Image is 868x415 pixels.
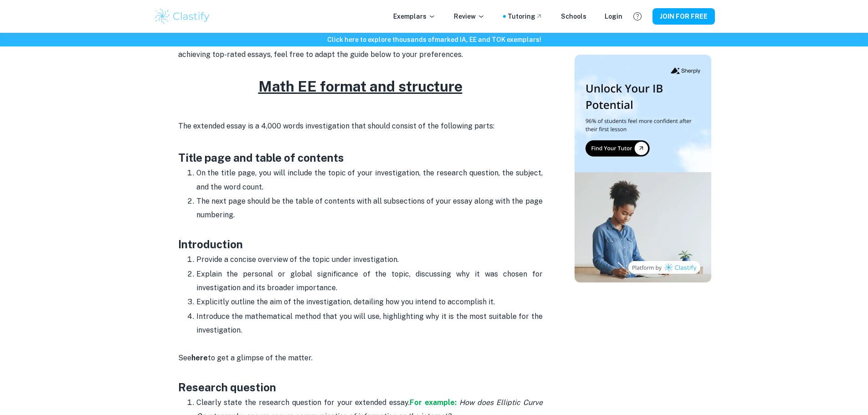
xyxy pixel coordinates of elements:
[196,253,543,266] p: Provide a concise overview of the topic under investigation.
[196,310,543,338] p: Introduce the mathematical method that you will use, highlighting why it is the most suitable for...
[178,151,344,164] strong: Title page and table of contents
[652,8,715,25] button: JOIN FOR FREE
[196,195,543,236] p: The next page should be the table of contents with all subsections of your essay along with the p...
[575,55,711,282] img: Thumbnail
[178,238,243,251] strong: Introduction
[196,295,543,309] p: Explicitly outline the aim of the investigation, detailing how you intend to accomplish it.
[178,379,543,395] h3: Research question
[605,11,622,21] a: Login
[178,119,543,133] p: The extended essay is a 4,000 words investigation that should consist of the following parts:
[630,9,645,24] button: Help and Feedback
[410,398,457,407] a: For example:
[561,11,586,21] a: Schools
[178,338,543,379] p: See to get a glimpse of the matter.
[154,7,211,26] img: Clastify logo
[258,78,462,95] u: Math EE format and structure
[191,354,208,362] strong: here
[2,35,866,45] h6: Click here to explore thousands of marked IA, EE and TOK exemplars !
[196,166,543,194] p: On the title page, you will include the topic of your investigation, the research question, the s...
[196,267,543,295] p: Explain the personal or global significance of the topic, discussing why it was chosen for invest...
[393,11,436,21] p: Exemplars
[454,11,485,21] p: Review
[508,11,543,21] a: Tutoring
